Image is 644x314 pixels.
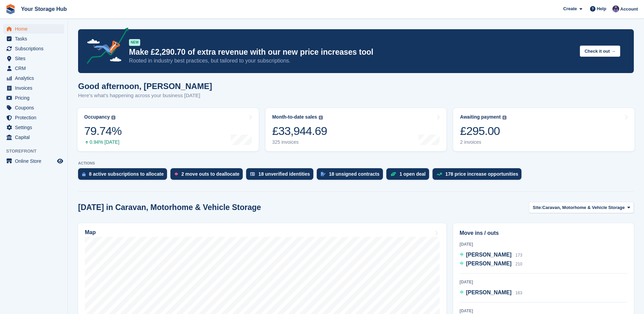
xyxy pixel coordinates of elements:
[386,168,433,183] a: 1 open deal
[56,157,64,165] a: Preview store
[3,44,64,53] a: menu
[84,139,122,145] div: 0.94% [DATE]
[78,161,634,165] p: ACTIONS
[258,171,310,177] div: 18 unverified identities
[78,92,212,100] p: Here's what's happening across your business [DATE]
[84,114,110,120] div: Occupancy
[265,108,447,151] a: Month-to-date sales £33,944.69 325 invoices
[77,108,259,151] a: Occupancy 79.74% 0.94% [DATE]
[15,133,56,142] span: Capital
[515,262,522,266] span: 210
[15,54,56,63] span: Sites
[466,261,512,266] span: [PERSON_NAME]
[321,172,326,176] img: contract_signature_icon-13c848040528278c33f63329250d36e43548de30e8caae1d1a13099fd9432cc5.svg
[15,44,56,53] span: Subscriptions
[453,108,634,151] a: Awaiting payment £295.00 2 invoices
[15,93,56,103] span: Pricing
[3,64,64,73] a: menu
[272,139,327,145] div: 325 invoices
[400,171,426,177] div: 1 open deal
[15,83,56,93] span: Invoices
[542,204,625,211] span: Caravan, Motorhome & Vehicle Storage
[319,116,323,120] img: icon-info-grey-7440780725fd019a000dd9b08b2336e03edf1995a4989e88bcd33f0948082b44.svg
[170,168,246,183] a: 2 move outs to deallocate
[15,156,56,166] span: Online Store
[84,124,122,138] div: 79.74%
[3,93,64,103] a: menu
[3,113,64,122] a: menu
[129,47,574,57] p: Make £2,290.70 of extra revenue with our new price increases tool
[15,73,56,83] span: Analytics
[460,114,501,120] div: Awaiting payment
[111,116,115,120] img: icon-info-grey-7440780725fd019a000dd9b08b2336e03edf1995a4989e88bcd33f0948082b44.svg
[246,168,317,183] a: 18 unverified identities
[390,172,396,176] img: deal-1b604bf984904fb50ccaf53a9ad4b4a5d6e5aea283cecdc64d6e3604feb123c2.svg
[3,123,64,132] a: menu
[597,5,606,12] span: Help
[620,6,638,13] span: Account
[15,123,56,132] span: Settings
[78,168,170,183] a: 8 active subscriptions to allocate
[437,173,442,176] img: price_increase_opportunities-93ffe204e8149a01c8c9dc8f82e8f89637d9d84a8eef4429ea346261dce0b2c0.svg
[460,251,522,260] a: [PERSON_NAME] 173
[460,279,627,285] div: [DATE]
[15,64,56,73] span: CRM
[85,229,96,235] h2: Map
[81,28,129,66] img: price-adjustments-announcement-icon-8257ccfd72463d97f412b2fc003d46551f7dbcb40ab6d574587a9cd5c0d94...
[433,168,525,183] a: 178 price increase opportunities
[515,291,522,295] span: 163
[250,172,255,176] img: verify_identity-adf6edd0f0f0b5bbfe63781bf79b02c33cf7c696d77639b501bdc392416b5a36.svg
[3,103,64,112] a: menu
[272,114,317,120] div: Month-to-date sales
[3,34,64,43] a: menu
[460,308,627,314] div: [DATE]
[18,3,70,15] a: Your Storage Hub
[78,203,261,212] h2: [DATE] in Caravan, Motorhome & Vehicle Storage
[3,83,64,93] a: menu
[6,148,68,155] span: Storefront
[466,290,512,295] span: [PERSON_NAME]
[502,116,507,120] img: icon-info-grey-7440780725fd019a000dd9b08b2336e03edf1995a4989e88bcd33f0948082b44.svg
[15,113,56,122] span: Protection
[3,24,64,34] a: menu
[3,156,64,166] a: menu
[129,57,574,65] p: Rooted in industry best practices, but tailored to your subscriptions.
[15,34,56,43] span: Tasks
[15,24,56,34] span: Home
[181,171,239,177] div: 2 move outs to deallocate
[15,103,56,112] span: Coupons
[563,5,577,12] span: Create
[174,172,178,176] img: move_outs_to_deallocate_icon-f764333ba52eb49d3ac5e1228854f67142a1ed5810a6f6cc68b1a99e826820c5.svg
[5,4,16,14] img: stora-icon-8386f47178a22dfd0bd8f6a31ec36ba5ce8667c1dd55bd0f319d3a0aa187defe.svg
[82,172,86,176] img: active_subscription_to_allocate_icon-d502201f5373d7db506a760aba3b589e785aa758c864c3986d89f69b8ff3...
[445,171,518,177] div: 178 price increase opportunities
[78,82,212,91] h1: Good afternoon, [PERSON_NAME]
[460,139,507,145] div: 2 invoices
[272,124,327,138] div: £33,944.69
[3,54,64,63] a: menu
[460,124,507,138] div: £295.00
[612,5,619,12] img: Liam Beddard
[317,168,386,183] a: 18 unsigned contracts
[460,241,627,247] div: [DATE]
[515,253,522,258] span: 173
[529,202,634,213] button: Site: Caravan, Motorhome & Vehicle Storage
[466,252,512,258] span: [PERSON_NAME]
[580,46,620,57] button: Check it out →
[3,133,64,142] a: menu
[89,171,164,177] div: 8 active subscriptions to allocate
[460,260,522,268] a: [PERSON_NAME] 210
[460,229,627,237] h2: Move ins / outs
[460,289,522,297] a: [PERSON_NAME] 163
[329,171,380,177] div: 18 unsigned contracts
[533,204,542,211] span: Site:
[129,39,140,46] div: NEW
[3,73,64,83] a: menu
